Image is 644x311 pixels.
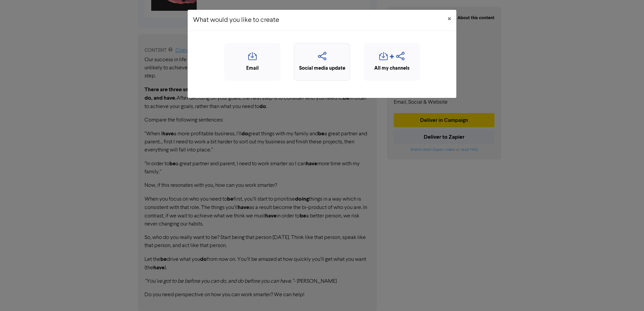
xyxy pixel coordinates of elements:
[610,279,644,311] iframe: Chat Widget
[228,65,277,72] div: Email
[442,10,456,29] button: Close
[193,15,279,25] h5: What would you like to create
[367,65,416,72] div: All my channels
[448,14,451,24] span: ×
[298,65,347,72] div: Social media update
